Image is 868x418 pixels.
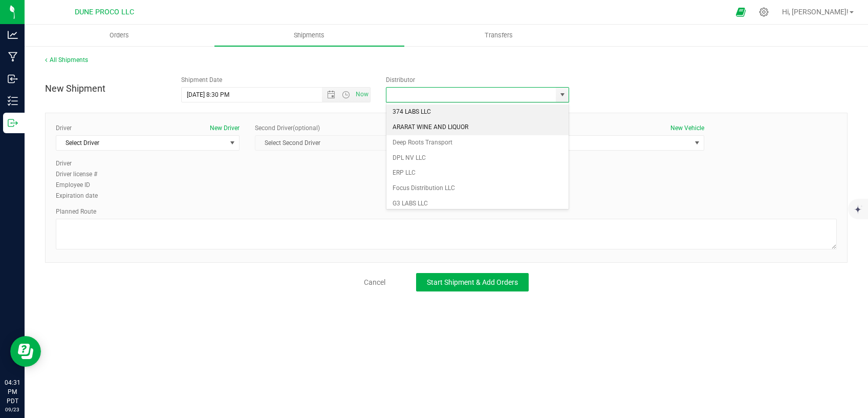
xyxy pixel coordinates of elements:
a: Transfers [404,25,594,46]
button: New Vehicle [670,123,704,133]
span: Open Ecommerce Menu [729,2,752,22]
label: Shipment Date [181,75,222,85]
li: ARARAT WINE AND LIQUOR [386,120,569,135]
label: Distributor [386,75,415,85]
a: Cancel [364,277,385,287]
a: All Shipments [45,56,88,64]
inline-svg: Inbound [8,74,18,84]
span: Open the time view [337,91,355,99]
a: Orders [25,25,214,46]
label: Expiration date [56,191,107,200]
span: Orders [96,31,143,40]
span: Transfers [471,31,527,40]
li: ERP LLC [386,165,569,181]
a: Shipments [214,25,404,46]
span: Select Driver [56,136,226,150]
li: G3 LABS LLC [386,196,569,212]
li: DPL NV LLC [386,151,569,166]
label: Driver [56,123,72,133]
span: Set Current date [353,87,371,102]
li: Focus Distribution LLC [386,181,569,196]
label: Employee ID [56,180,107,190]
span: Planned Route [56,208,96,215]
div: Manage settings [757,7,770,17]
span: Open the date view [322,91,340,99]
inline-svg: Analytics [8,30,18,40]
p: 04:31 PM PDT [5,378,20,406]
li: 374 LABS LLC [386,104,569,120]
span: Shipments [280,31,338,40]
inline-svg: Manufacturing [8,52,18,62]
h4: New Shipment [45,83,166,94]
p: 09/23 [5,406,20,413]
label: Second Driver [255,123,320,133]
label: Driver license # [56,170,107,179]
span: DUNE PROCO LLC [75,8,134,16]
span: select [556,88,569,102]
iframe: Resource center [10,336,41,367]
button: Start Shipment & Add Orders [416,273,529,291]
inline-svg: Inventory [8,96,18,106]
inline-svg: Outbound [8,118,18,128]
span: select [691,136,704,150]
button: New Driver [210,123,240,133]
span: Select Vehicle [521,136,691,150]
span: Hi, [PERSON_NAME]! [782,8,849,16]
span: (optional) [293,124,320,132]
li: Deep Roots Transport [386,135,569,151]
label: Driver [56,159,107,168]
span: select [226,136,239,150]
input: Select [386,88,551,102]
span: Start Shipment & Add Orders [427,278,518,286]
